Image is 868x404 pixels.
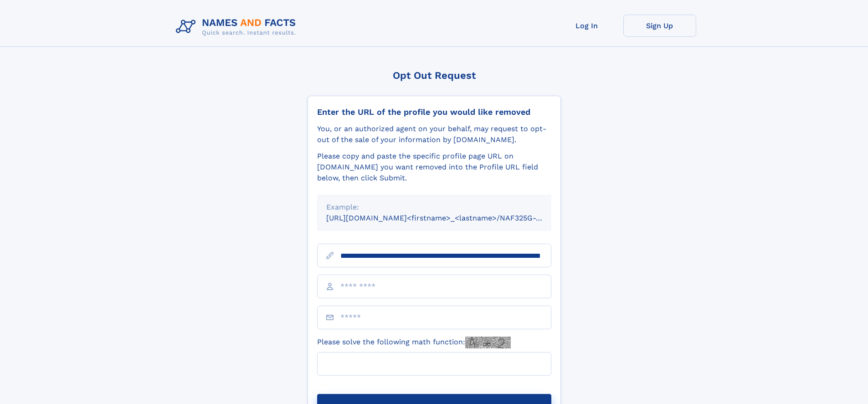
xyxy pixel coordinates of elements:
[326,202,542,213] div: Example:
[326,214,569,222] small: [URL][DOMAIN_NAME]<firstname>_<lastname>/NAF325G-xxxxxxxx
[317,123,551,145] div: You, or an authorized agent on your behalf, may request to opt-out of the sale of your informatio...
[317,337,511,348] label: Please solve the following math function:
[172,15,303,39] img: Logo Names and Facts
[317,151,551,184] div: Please copy and paste the specific profile page URL on [DOMAIN_NAME] you want removed into the Pr...
[308,70,561,81] div: Opt Out Request
[317,107,551,117] div: Enter the URL of the profile you would like removed
[550,15,623,37] a: Log In
[623,15,696,37] a: Sign Up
